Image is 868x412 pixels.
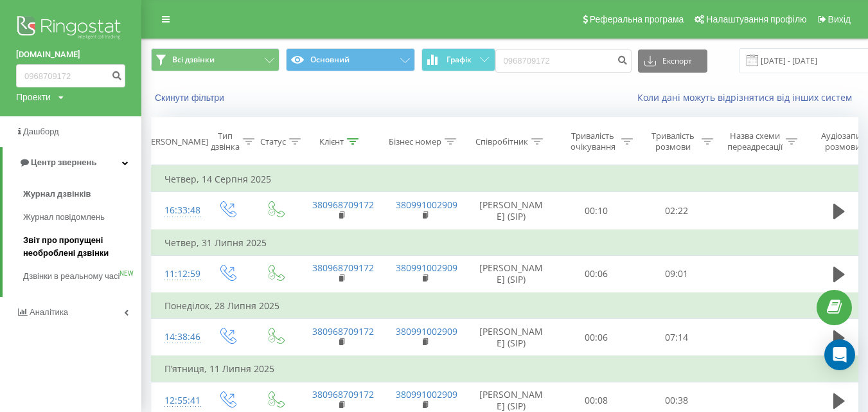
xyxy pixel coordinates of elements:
a: Дзвінки в реальному часіNEW [23,265,141,288]
a: 380968709172 [312,199,374,211]
div: Тривалість очікування [567,130,618,152]
a: Коли дані можуть відрізнятися вiд інших систем [637,91,858,103]
td: [PERSON_NAME] (SIP) [466,192,556,230]
a: [DOMAIN_NAME] [16,48,125,61]
span: Аналiтика [30,307,68,317]
input: Пошук за номером [495,49,632,73]
span: Реферальна програма [590,14,684,24]
a: Центр звернень [3,147,141,178]
div: Співробітник [475,136,528,147]
a: 380968709172 [312,388,374,400]
span: Всі дзвінки [172,55,215,65]
button: Скинути фільтри [151,92,231,103]
div: Клієнт [319,136,344,147]
a: 380991002909 [396,388,457,400]
a: Журнал дзвінків [23,183,141,206]
a: Журнал повідомлень [23,206,141,229]
div: Тривалість розмови [648,130,698,152]
span: Вихід [828,14,851,24]
td: 00:06 [556,319,637,357]
span: Центр звернень [31,157,96,167]
span: Звіт про пропущені необроблені дзвінки [23,234,135,260]
button: Всі дзвінки [151,48,279,71]
span: Дзвінки в реальному часі [23,270,120,283]
button: Експорт [638,49,707,73]
div: 14:38:46 [164,325,190,350]
td: 07:14 [637,319,717,357]
td: 02:22 [637,192,717,230]
span: Журнал повідомлень [23,211,105,224]
td: [PERSON_NAME] (SIP) [466,319,556,357]
img: Ringostat logo [16,13,125,45]
a: Звіт про пропущені необроблені дзвінки [23,229,141,265]
a: 380968709172 [312,325,374,337]
span: Дашборд [23,127,59,136]
div: Тип дзвінка [211,130,240,152]
div: Назва схеми переадресації [727,130,783,152]
td: [PERSON_NAME] (SIP) [466,255,556,293]
td: 00:10 [556,192,637,230]
div: 16:33:48 [164,198,190,223]
a: 380991002909 [396,199,457,211]
div: Проекти [16,91,51,103]
span: Журнал дзвінків [23,188,91,201]
a: 380991002909 [396,325,457,337]
td: 00:06 [556,255,637,293]
div: [PERSON_NAME] [143,136,208,147]
div: 11:12:59 [164,262,190,287]
button: Графік [421,48,495,71]
div: Статус [260,136,286,147]
div: Open Intercom Messenger [824,339,855,370]
span: Графік [447,55,472,64]
div: Бізнес номер [389,136,441,147]
input: Пошук за номером [16,64,125,87]
td: 09:01 [637,255,717,293]
a: 380968709172 [312,262,374,274]
a: 380991002909 [396,262,457,274]
button: Основний [286,48,414,71]
span: Налаштування профілю [706,14,806,24]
